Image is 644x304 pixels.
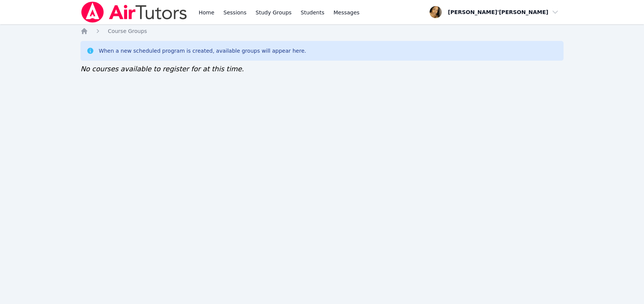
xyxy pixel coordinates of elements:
[108,27,147,35] a: Course Groups
[80,65,244,73] span: No courses available to register for at this time.
[80,27,564,35] nav: Breadcrumb
[80,2,188,23] img: Air Tutors
[99,47,306,55] div: When a new scheduled program is created, available groups will appear here.
[108,28,147,34] span: Course Groups
[334,9,360,16] span: Messages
